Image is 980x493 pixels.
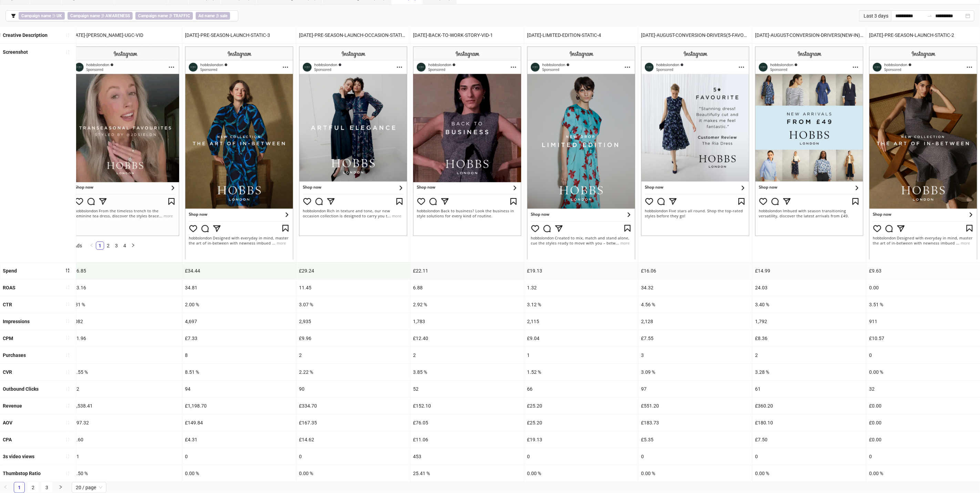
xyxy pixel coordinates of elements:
div: £76.05 [410,414,524,431]
div: 1,792 [752,313,866,330]
div: £12.40 [410,330,524,347]
div: 3.09 % [638,364,752,380]
div: 2 [296,347,410,363]
b: Ad name [198,13,215,18]
div: 90 [296,381,410,397]
li: 3 [41,482,52,493]
span: sort-ascending [65,33,70,38]
div: £14.99 [752,263,866,279]
div: 0 [752,448,866,465]
div: £7.33 [182,330,296,347]
div: 23 [68,347,182,363]
a: 2 [28,482,38,493]
span: sort-descending [65,268,70,273]
span: left [3,485,8,489]
div: 6.88 [410,279,524,296]
li: 4 [121,242,129,250]
div: 3.07 % [296,296,410,313]
li: 2 [28,482,39,493]
div: £16.06 [638,263,752,279]
div: £7.55 [638,330,752,347]
div: 0.00 % [524,465,638,482]
div: 4,697 [182,313,296,330]
span: ∌ [135,12,193,20]
div: [DATE]-AUGUST-CONVERSION-DRIVERS(NEW-IN)-STATIC-1 [752,27,866,43]
div: 8 [182,347,296,363]
div: 61 [752,381,866,397]
div: 2,115 [524,313,638,330]
span: sort-ascending [65,454,70,459]
b: Outbound Clicks [3,386,39,392]
div: 2,935 [296,313,410,330]
div: 123.16 [68,279,182,296]
b: Revenue [3,403,22,409]
b: Creative Description [3,32,48,38]
div: 911 [866,313,980,330]
div: £551.20 [638,398,752,414]
div: [DATE]-PRE-SEASON-LAUNCH-OCCASION-STATIC-3 [296,27,410,43]
div: 34.81 [182,279,296,296]
div: 1,783 [410,313,524,330]
b: Impressions [3,319,30,324]
div: £9.96 [296,330,410,347]
span: right [131,243,135,247]
div: 4.56 % [638,296,752,313]
div: 0 [296,448,410,465]
div: 0.00 % [638,465,752,482]
div: £34.44 [182,263,296,279]
li: 3 [112,242,121,250]
div: 3,082 [68,313,182,330]
div: 34.32 [638,279,752,296]
div: £7.50 [752,431,866,448]
img: Screenshot 120232673557080624 [755,47,863,236]
img: Screenshot 120232673498870624 [413,47,521,236]
b: Purchases [3,352,26,358]
div: 102 [68,381,182,397]
div: 3.12 % [524,296,638,313]
span: sort-ascending [65,50,70,54]
span: sort-ascending [65,302,70,307]
div: 0 [182,448,296,465]
b: Screenshot [3,49,28,55]
div: £9.04 [524,330,638,347]
div: £4,538.41 [68,398,182,414]
div: 2 [752,347,866,363]
b: AWARENESS [105,13,130,18]
b: Spend [3,268,17,274]
div: £4.31 [182,431,296,448]
div: Last 3 days [859,10,891,21]
div: £25.20 [524,398,638,414]
div: 3.31 % [68,296,182,313]
span: swap-right [927,13,932,19]
div: 2.92 % [410,296,524,313]
span: sort-ascending [65,387,70,391]
span: filter [11,13,16,18]
span: ∋ [19,12,65,20]
a: 3 [113,242,120,249]
div: £149.84 [182,414,296,431]
div: 0 [866,448,980,465]
button: Campaign name ∋ UKCampaign name ∌ AWARENESSCampaign name ∌ TRAFFICAd name ∌ sale [6,10,238,21]
a: 2 [104,242,112,249]
span: left [90,243,94,247]
div: [DATE]-PRE-SEASON-LAUNCH-STATIC-2 [866,27,980,43]
div: 0.00 % [866,364,980,380]
img: Screenshot 120231763393290624 [185,47,293,259]
span: ∌ [196,12,230,20]
span: ∌ [68,12,133,20]
div: 94 [182,381,296,397]
a: 3 [42,482,52,493]
div: 0.00 % [866,465,980,482]
div: 601 [68,448,182,465]
div: £334.70 [296,398,410,414]
div: £29.24 [296,263,410,279]
div: 8.51 % [182,364,296,380]
div: £11.06 [410,431,524,448]
div: £19.13 [524,263,638,279]
button: right [55,482,66,493]
div: 0.00 % [752,465,866,482]
span: sort-ascending [65,370,70,374]
li: Previous Page [87,242,96,250]
span: sort-ascending [65,353,70,358]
